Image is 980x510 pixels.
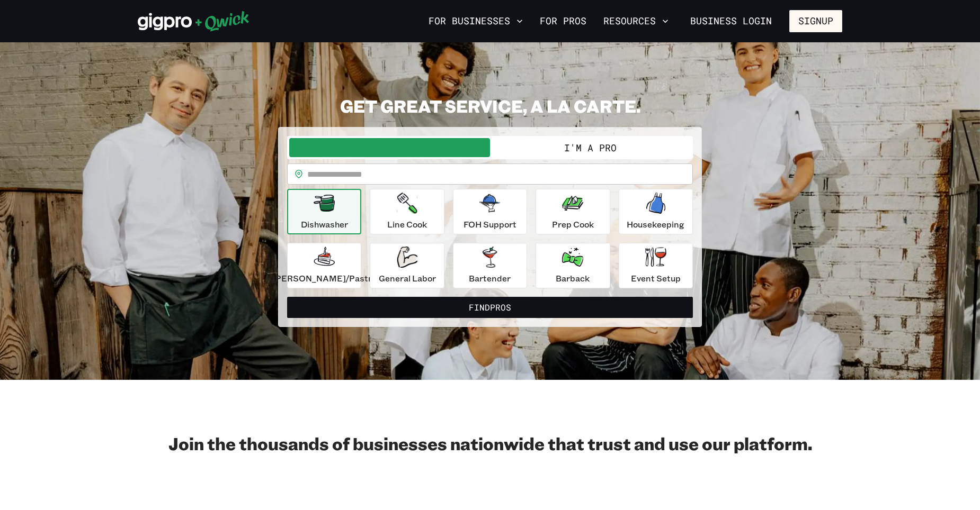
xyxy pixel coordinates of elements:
[138,433,842,454] h2: Join the thousands of businesses nationwide that trust and use our platform.
[301,218,348,231] p: Dishwasher
[272,272,376,285] p: [PERSON_NAME]/Pastry
[289,138,490,157] button: I'm a Business
[556,272,590,285] p: Barback
[552,218,594,231] p: Prep Cook
[681,10,781,32] a: Business Login
[469,272,511,285] p: Bartender
[287,297,693,318] button: FindPros
[387,218,427,231] p: Line Cook
[490,138,691,157] button: I'm a Pro
[278,95,702,116] h2: GET GREAT SERVICE, A LA CARTE.
[536,189,610,234] button: Prep Cook
[631,272,681,285] p: Event Setup
[453,243,527,288] button: Bartender
[599,12,673,30] button: Resources
[379,272,436,285] p: General Labor
[287,189,361,234] button: Dishwasher
[370,243,444,288] button: General Labor
[619,189,693,234] button: Housekeeping
[536,243,610,288] button: Barback
[627,218,684,231] p: Housekeeping
[619,243,693,288] button: Event Setup
[370,189,444,234] button: Line Cook
[287,243,361,288] button: [PERSON_NAME]/Pastry
[453,189,527,234] button: FOH Support
[424,12,527,30] button: For Businesses
[464,218,516,231] p: FOH Support
[789,10,842,32] button: Signup
[536,12,591,30] a: For Pros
